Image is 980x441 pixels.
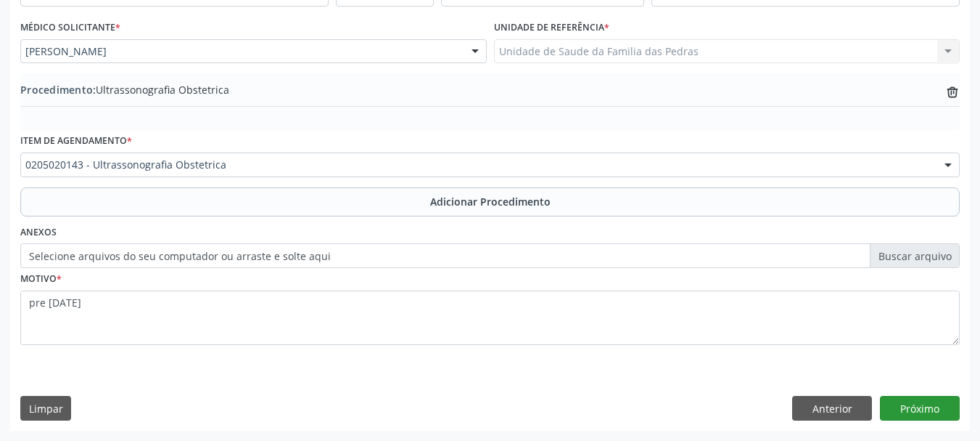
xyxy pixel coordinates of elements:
[20,222,57,244] label: Anexos
[20,268,62,291] label: Motivo
[25,158,930,172] span: 0205020143 - Ultrassonografia Obstetrica
[494,17,609,39] label: Unidade de referência
[25,44,457,59] span: [PERSON_NAME]
[430,194,551,209] span: Adicionar Procedimento
[20,17,120,39] label: Médico Solicitante
[20,82,229,97] span: Ultrassonografia Obstetrica
[20,83,96,97] span: Procedimento:
[20,130,132,153] label: Item de agendamento
[20,187,960,217] button: Adicionar Procedimento
[880,396,960,421] button: Próximo
[792,396,872,421] button: Anterior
